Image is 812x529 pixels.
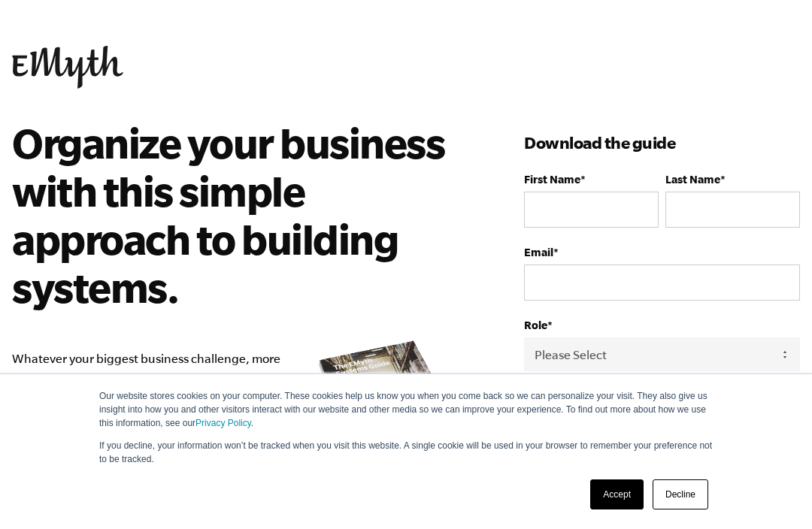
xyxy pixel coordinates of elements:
img: e-myth systems guide organize your business [314,335,479,489]
img: EMyth [12,46,123,89]
span: Last Name [665,173,720,186]
p: Our website stores cookies on your computer. These cookies help us know you when you come back so... [99,389,713,430]
a: Accept [590,479,644,509]
h2: Organize your business with this simple approach to building systems. [12,119,456,311]
a: Decline [653,479,708,509]
span: Email [524,246,553,258]
h3: Download the guide [524,131,800,155]
span: Role [524,319,547,331]
p: If you decline, your information won’t be tracked when you visit this website. A single cookie wi... [99,439,713,466]
span: First Name [524,173,580,186]
a: Privacy Policy [195,418,251,428]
